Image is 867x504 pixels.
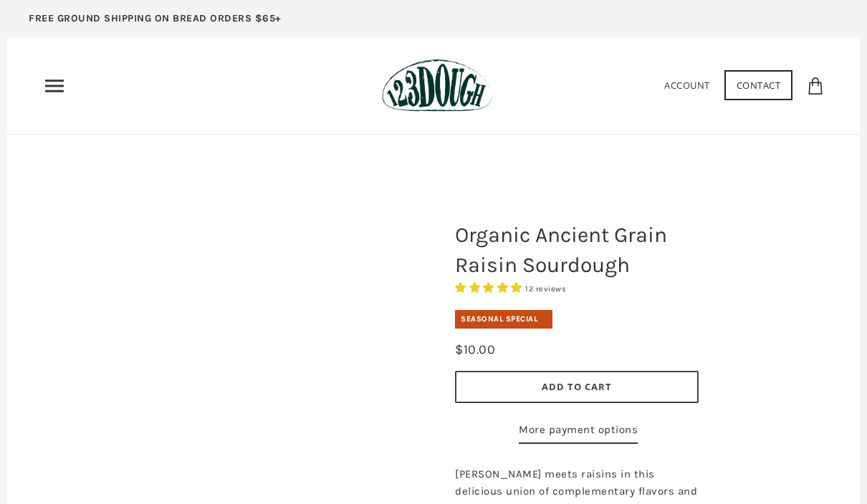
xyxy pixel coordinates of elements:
[444,213,709,287] h1: Organic Ancient Grain Raisin Sourdough
[542,380,612,393] span: Add to Cart
[455,339,495,360] div: $10.00
[525,284,566,294] span: 12 reviews
[382,59,492,112] img: 123Dough Bakery
[43,74,66,97] nav: Primary
[7,7,303,37] a: FREE GROUND SHIPPING ON BREAD ORDERS $65+
[29,11,282,26] p: FREE GROUND SHIPPING ON BREAD ORDERS $65+
[455,310,552,329] div: Seasonal Special
[519,421,638,444] a: More payment options
[724,70,793,100] a: Contact
[455,371,699,403] button: Add to Cart
[664,79,710,92] a: Account
[455,281,525,294] span: 5.00 stars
